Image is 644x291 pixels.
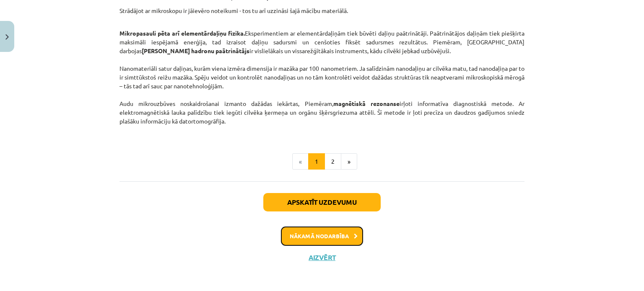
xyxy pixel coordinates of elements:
button: 2 [325,153,341,170]
button: Apskatīt uzdevumu [263,193,381,211]
strong: [PERSON_NAME] hadronu paātrinātājs [142,47,249,54]
img: icon-close-lesson-0947bae3869378f0d4975bcd49f059093ad1ed9edebbc8119c70593378902aed.svg [5,34,9,40]
strong: magnētiskā rezonanse [333,100,400,107]
p: Strādājot ar mikroskopu ir jāievēro noteikumi - tos tu arī uzzināsi šajā mācību materiālā. [119,6,525,15]
button: Aizvērt [306,253,338,262]
p: Eksperimentiem ar elementārdaļiņām tiek būvēti daļiņu paātrinātāji. Paātrinātājos daļiņām tiek pi... [119,20,525,134]
strong: Mikropasauli pēta [119,29,170,37]
nav: Page navigation example [119,153,525,170]
button: » [341,153,357,170]
button: Nākamā nodarbība [281,227,363,246]
button: 1 [308,153,325,170]
strong: arī elementārdaļiņu fizika. [172,29,245,37]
